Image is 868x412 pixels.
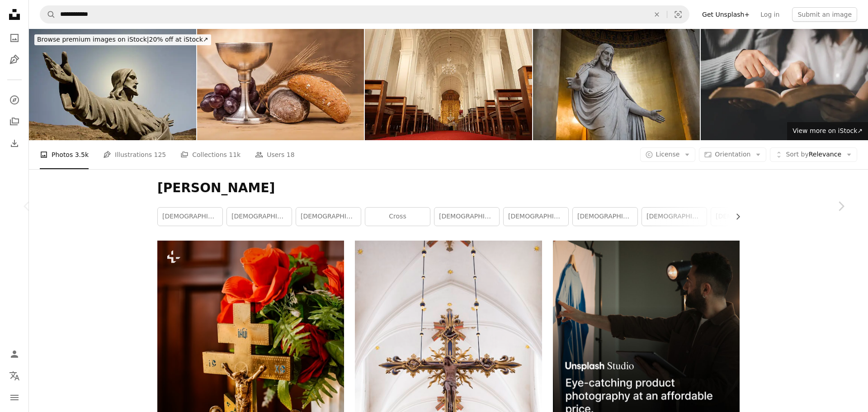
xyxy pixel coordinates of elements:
a: [DEMOGRAPHIC_DATA] [296,208,361,226]
span: Browse premium images on iStock | [37,36,149,43]
a: Photos [5,29,24,47]
a: Illustrations 125 [103,140,166,169]
button: License [640,147,696,162]
img: Vor Frue Kirke, Church of Our Lady, Copenhagen, Denmark [533,29,700,140]
a: [DEMOGRAPHIC_DATA] [504,208,568,226]
a: View more on iStock↗ [787,122,868,140]
a: Illustrations [5,51,24,69]
img: Se Cathedral in Old Goa, India [365,29,532,140]
h1: [PERSON_NAME] [157,180,740,196]
span: 20% off at iStock ↗ [37,36,208,43]
a: Download History [5,134,24,152]
button: Search Unsplash [40,6,56,23]
img: In the church, people to read Bible together, strengthening their faith as devout Catholics unite... [701,29,868,140]
a: Get Unsplash+ [697,7,755,22]
a: Collections 11k [180,140,241,169]
button: Clear [647,6,667,23]
a: [DEMOGRAPHIC_DATA] [711,208,776,226]
a: Collections [5,113,24,131]
button: Language [5,367,24,385]
button: Orientation [699,147,766,162]
span: View more on iStock ↗ [793,127,863,134]
span: Relevance [786,150,841,159]
button: Submit an image [792,7,857,22]
form: Find visuals sitewide [40,5,689,24]
a: Browse premium images on iStock|20% off at iStock↗ [29,29,217,51]
span: Orientation [715,151,750,158]
a: [DEMOGRAPHIC_DATA] [642,208,707,226]
button: scroll list to the right [730,208,740,226]
a: cross [365,208,430,226]
span: 125 [154,150,166,160]
span: 18 [287,150,295,160]
a: Next [814,163,868,250]
a: [DEMOGRAPHIC_DATA] [573,208,637,226]
img: Jesus Christ pose [29,29,196,140]
button: Menu [5,388,24,407]
a: brown crucifix decor [355,377,542,385]
span: Sort by [786,151,808,158]
img: holy communion composition [197,29,364,140]
a: Log in [755,7,785,22]
a: Explore [5,91,24,109]
a: Log in / Sign up [5,345,24,363]
span: 11k [229,150,241,160]
span: License [656,151,680,158]
a: Users 18 [255,140,295,169]
a: [DEMOGRAPHIC_DATA] wallpaper [227,208,292,226]
button: Visual search [667,6,689,23]
a: [DEMOGRAPHIC_DATA] [158,208,222,226]
button: Sort byRelevance [770,147,857,162]
a: [DEMOGRAPHIC_DATA][PERSON_NAME] [434,208,499,226]
a: a cross with a crucifix and flowers in a vase [157,376,344,384]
